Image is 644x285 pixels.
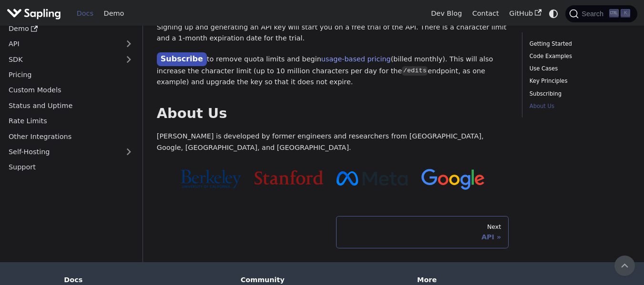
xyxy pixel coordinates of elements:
[157,131,509,154] p: [PERSON_NAME] is developed by former engineers and researchers from [GEOGRAPHIC_DATA], Google, [G...
[530,64,627,73] a: Use Cases
[255,170,323,185] img: Stanford
[3,68,138,81] a: Pricing
[64,275,227,284] div: Docs
[119,52,138,66] button: Expand sidebar category 'SDK'
[504,6,546,21] a: GitHub
[467,6,504,21] a: Contact
[547,7,561,20] button: Switch between dark and light mode (currently system mode)
[3,160,138,174] a: Support
[3,83,138,97] a: Custom Models
[157,105,509,122] h2: About Us
[343,233,501,241] div: API
[119,37,138,51] button: Expand sidebar category 'API'
[180,169,241,188] img: Cal
[157,53,509,88] p: to remove quota limits and begin (billed monthly). This will also increase the character limit (u...
[530,89,627,98] a: Subscribing
[337,171,408,186] img: Meta
[421,169,485,190] img: Google
[3,98,138,112] a: Status and Uptime
[3,52,119,66] a: SDK
[530,52,627,61] a: Code Examples
[157,216,509,248] nav: Docs pages
[3,37,119,51] a: API
[343,223,501,231] div: Next
[530,39,627,49] a: Getting Started
[614,256,635,276] button: Scroll back to top
[3,129,138,143] a: Other Integrations
[241,275,404,284] div: Community
[3,114,138,128] a: Rate Limits
[530,77,627,86] a: Key Principles
[72,6,99,21] a: Docs
[621,9,630,18] kbd: K
[3,21,138,35] a: Demo
[7,7,61,20] img: Sapling.ai
[99,6,129,21] a: Demo
[157,52,207,66] a: Subscribe
[336,216,509,248] a: NextAPI
[565,5,637,22] button: Search (Ctrl+K)
[3,145,138,158] a: Self-Hosting
[321,55,391,63] a: usage-based pricing
[7,7,64,20] a: Sapling.ai
[530,102,627,111] a: About Us
[579,10,609,18] span: Search
[426,6,467,21] a: Dev Blog
[417,275,580,284] div: More
[402,66,428,76] code: /edits
[157,22,509,45] p: Signing up and generating an API key will start you on a free trial of the API. There is a charac...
